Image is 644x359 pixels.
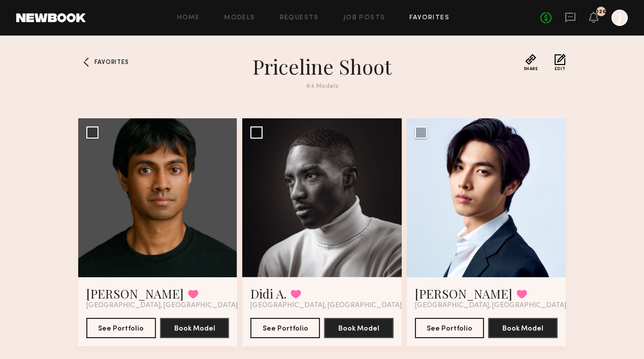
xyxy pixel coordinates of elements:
[415,285,512,302] a: [PERSON_NAME]
[596,9,606,15] div: 126
[94,59,128,66] span: Favorites
[86,302,238,310] span: [GEOGRAPHIC_DATA], [GEOGRAPHIC_DATA]
[139,83,505,90] div: 84 Models
[324,318,394,338] button: Book Model
[139,54,505,79] h1: Priceline shoot
[86,318,156,338] button: See Portfolio
[160,323,230,332] a: Book Model
[250,285,286,302] a: Didi A.
[224,15,255,21] a: Models
[250,302,402,310] span: [GEOGRAPHIC_DATA], [GEOGRAPHIC_DATA]
[324,323,394,332] a: Book Model
[343,15,385,21] a: Job Posts
[524,54,538,71] button: Share
[611,10,628,26] a: J
[86,285,184,302] a: [PERSON_NAME]
[250,318,320,338] button: See Portfolio
[555,67,566,71] span: Edit
[177,15,200,21] a: Home
[415,302,566,310] span: [GEOGRAPHIC_DATA], [GEOGRAPHIC_DATA]
[280,15,319,21] a: Requests
[409,15,449,21] a: Favorites
[555,54,566,71] button: Edit
[524,67,538,71] span: Share
[488,318,558,338] button: Book Model
[415,318,485,338] button: See Portfolio
[160,318,230,338] button: Book Model
[78,54,94,70] a: Favorites
[488,323,558,332] a: Book Model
